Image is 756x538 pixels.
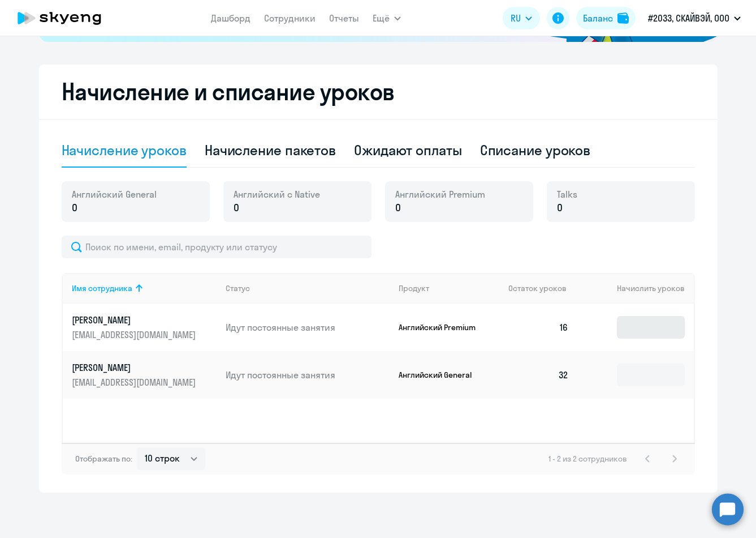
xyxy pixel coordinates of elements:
[205,141,336,159] div: Начисление пакетов
[578,273,693,304] th: Начислить уроков
[226,283,390,293] div: Статус
[511,11,521,25] span: RU
[264,12,316,24] a: Сотрудники
[399,370,483,380] p: Английский General
[72,361,217,388] a: [PERSON_NAME][EMAIL_ADDRESS][DOMAIN_NAME]
[62,141,187,159] div: Начисление уроков
[234,188,320,200] span: Английский с Native
[354,141,462,159] div: Ожидают оплаты
[399,283,429,293] div: Продукт
[548,454,627,464] span: 1 - 2 из 2 сотрудников
[329,12,359,24] a: Отчеты
[72,200,77,215] span: 0
[75,454,132,464] span: Отображать по:
[72,314,198,326] p: [PERSON_NAME]
[557,188,577,200] span: Talks
[499,351,578,399] td: 32
[72,283,217,293] div: Имя сотрудника
[72,328,198,341] p: [EMAIL_ADDRESS][DOMAIN_NAME]
[373,11,390,25] span: Ещё
[503,7,540,29] button: RU
[211,12,250,24] a: Дашборд
[508,283,578,293] div: Остаток уроков
[399,322,483,332] p: Английский Premium
[583,11,613,25] div: Баланс
[234,200,239,215] span: 0
[72,188,157,200] span: Английский General
[226,369,390,381] p: Идут постоянные занятия
[72,361,198,374] p: [PERSON_NAME]
[72,314,217,341] a: [PERSON_NAME][EMAIL_ADDRESS][DOMAIN_NAME]
[62,78,695,105] h2: Начисление и списание уроков
[373,7,401,29] button: Ещё
[617,12,629,24] img: balance
[399,283,499,293] div: Продукт
[557,200,563,215] span: 0
[395,188,485,200] span: Английский Premium
[226,283,250,293] div: Статус
[480,141,591,159] div: Списание уроков
[72,283,132,293] div: Имя сотрудника
[648,11,729,25] p: #2033, СКАЙВЭЙ, ООО
[62,236,371,258] input: Поиск по имени, email, продукту или статусу
[395,200,401,215] span: 0
[226,321,390,334] p: Идут постоянные занятия
[72,376,198,388] p: [EMAIL_ADDRESS][DOMAIN_NAME]
[508,283,567,293] span: Остаток уроков
[576,7,636,29] button: Балансbalance
[642,5,746,32] button: #2033, СКАЙВЭЙ, ООО
[499,304,578,351] td: 16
